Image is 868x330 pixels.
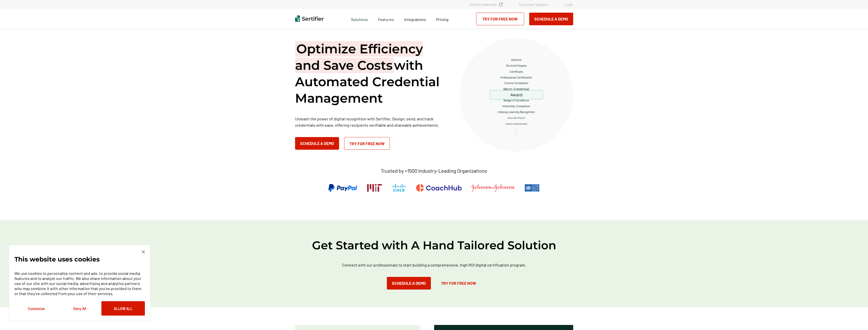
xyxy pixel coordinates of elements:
a: Try for Free Now [476,13,524,25]
img: Johnson & Johnson [472,184,514,192]
img: CoachHub [416,184,462,192]
p: Trusted by +1500 Industry-Leading Organizations [381,168,487,174]
button: Schedule a Demo [295,137,339,150]
button: Schedule a Demo [529,13,573,25]
p: Connect with our professionals to start building a comprehensive, high ROI digital certification ... [328,262,540,268]
img: UNDP [525,184,540,192]
img: Sertifier | Digital Credentialing Platform [295,15,324,22]
button: Customize [14,301,58,316]
a: Pricing [436,16,449,22]
h2: Get Started with A Hand Tailored Solution [282,238,586,253]
span: Pricing [436,17,449,22]
a: Try for Free Now [344,137,390,150]
span: Solutions [351,16,368,22]
img: Verified [499,3,503,6]
img: Massachusetts Institute of Technology [367,184,382,192]
h1: with Automated Credential Management [295,41,447,106]
span: Optimize Efficiency and Save Costs [295,41,423,73]
g: Associate Degree [507,117,525,119]
button: Schedule a Demo [387,277,431,290]
button: Deny All [58,301,101,316]
a: Login [564,2,573,7]
img: Cisco [392,184,406,192]
img: PayPal [328,184,357,192]
p: This website uses cookies [14,257,100,262]
span: Features [378,16,394,22]
p: Unleash the power of digital recognition with Sertifier. Design, send, and track credentials with... [295,116,447,128]
a: Verify Credentials [470,2,503,7]
a: Try for Free Now [436,277,481,290]
button: Allow All [101,301,145,316]
span: Integrations [404,17,426,22]
img: Cookie Popup Close [142,250,145,253]
p: We use cookies to personalize content and ads, to provide social media features and to analyze ou... [14,271,145,296]
a: Integrations [404,16,426,22]
a: Customer Support [519,2,548,7]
